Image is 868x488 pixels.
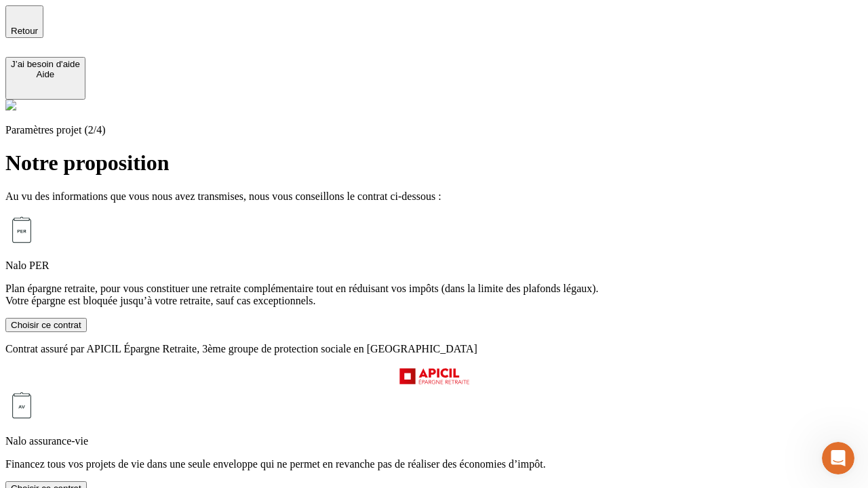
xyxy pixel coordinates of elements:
p: Nalo PER [5,260,863,272]
div: J’ai besoin d'aide [11,59,80,69]
button: Retour [5,5,43,38]
button: J’ai besoin d'aideAide [5,57,85,100]
p: Contrat assuré par APICIL Épargne Retraite, 3ème groupe de protection sociale en [GEOGRAPHIC_DATA] [5,343,863,355]
div: Choisir ce contrat [11,320,81,330]
p: Paramètres projet (2/4) [5,124,863,136]
span: Retour [11,26,38,36]
iframe: Intercom live chat [822,442,854,474]
p: Au vu des informations que vous nous avez transmises, nous vous conseillons le contrat ci-dessous : [5,190,863,203]
button: Choisir ce contrat [5,318,87,332]
div: Aide [11,69,80,79]
p: Nalo assurance-vie [5,435,863,447]
span: Financez tous vos projets de vie dans une seule enveloppe qui ne permet en revanche pas de réalis... [5,458,546,470]
img: alexis.png [5,100,16,110]
h1: Notre proposition [5,150,863,176]
span: Plan épargne retraite, pour vous constituer une retraite complémentaire tout en réduisant vos imp... [5,283,599,306]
